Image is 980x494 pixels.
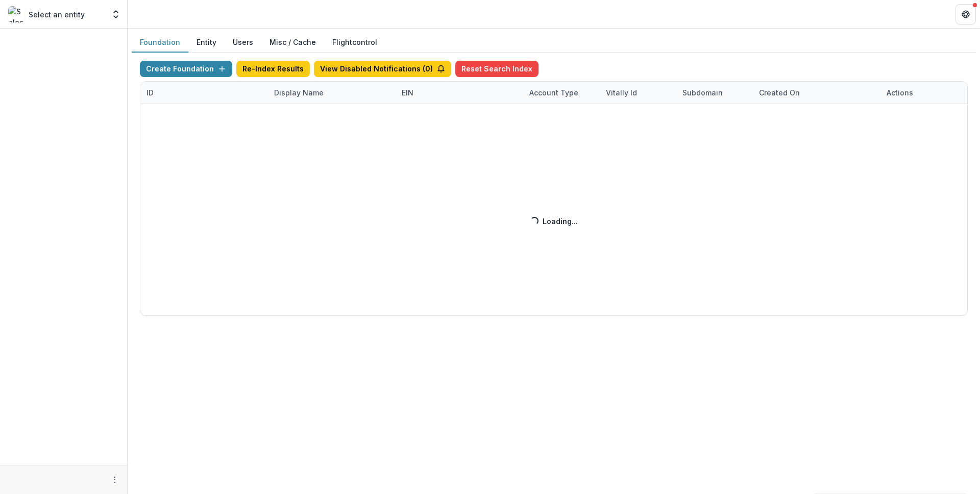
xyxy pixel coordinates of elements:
button: Get Help [955,4,976,24]
p: Select an entity [29,9,85,20]
button: Foundation [132,33,188,53]
button: Entity [188,33,225,53]
button: Misc / Cache [261,33,324,53]
button: Users [225,33,261,53]
button: More [109,474,121,486]
img: Select an entity [8,6,24,22]
button: Open entity switcher [109,4,123,24]
a: Flightcontrol [332,37,377,47]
